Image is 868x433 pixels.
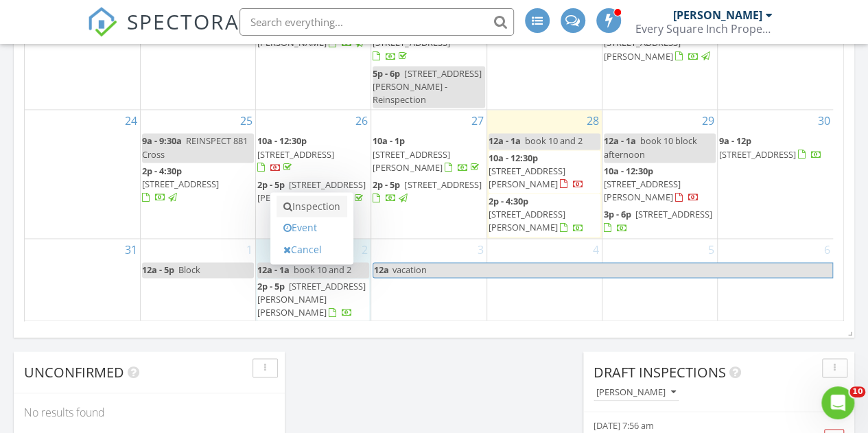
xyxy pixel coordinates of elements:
[142,165,219,203] a: 2p - 4:30p [STREET_ADDRESS]
[25,238,140,323] td: Go to August 31, 2025
[257,134,307,147] span: 10a - 12:30p
[584,110,602,132] a: Go to August 28, 2025
[594,383,679,401] button: [PERSON_NAME]
[604,208,631,220] span: 3p - 6p
[596,387,676,397] div: [PERSON_NAME]
[87,7,117,37] img: The Best Home Inspection Software - Spectora
[815,110,833,132] a: Go to August 30, 2025
[602,238,717,323] td: Go to September 5, 2025
[257,178,366,204] a: 2p - 5p [STREET_ADDRESS][PERSON_NAME]
[257,177,369,207] a: 2p - 5p [STREET_ADDRESS][PERSON_NAME]
[849,386,865,397] span: 10
[373,177,484,207] a: 2p - 5p [STREET_ADDRESS]
[719,134,822,160] a: 9a - 12p [STREET_ADDRESS]
[257,133,369,176] a: 10a - 12:30p [STREET_ADDRESS]
[604,208,712,233] a: 3p - 6p [STREET_ADDRESS]
[604,163,716,207] a: 10a - 12:30p [STREET_ADDRESS][PERSON_NAME]
[373,133,484,176] a: 10a - 1p [STREET_ADDRESS][PERSON_NAME]
[469,110,486,132] a: Go to August 27, 2025
[25,110,140,238] td: Go to August 24, 2025
[257,280,366,318] span: [STREET_ADDRESS][PERSON_NAME][PERSON_NAME]
[294,264,351,276] span: book 10 and 2
[373,134,481,173] a: 10a - 1p [STREET_ADDRESS][PERSON_NAME]
[277,239,347,261] a: Cancel
[404,178,481,191] span: [STREET_ADDRESS]
[257,280,366,318] a: 2p - 5p [STREET_ADDRESS][PERSON_NAME][PERSON_NAME]
[373,263,390,277] span: 12a
[122,239,140,261] a: Go to August 31, 2025
[257,279,369,322] a: 2p - 5p [STREET_ADDRESS][PERSON_NAME][PERSON_NAME]
[140,238,255,323] td: Go to September 1, 2025
[373,67,481,106] span: [STREET_ADDRESS][PERSON_NAME] - Reinspection
[373,178,400,191] span: 2p - 5p
[489,134,521,147] span: 12a - 1a
[257,148,334,161] span: [STREET_ADDRESS]
[256,238,371,323] td: Go to September 2, 2025
[489,152,584,190] a: 10a - 12:30p [STREET_ADDRESS][PERSON_NAME]
[486,110,602,238] td: Go to August 28, 2025
[718,110,833,238] td: Go to August 30, 2025
[635,22,773,36] div: Every Square Inch Property Inspection
[142,165,182,177] span: 2p - 4:30p
[257,280,285,292] span: 2p - 5p
[140,110,255,238] td: Go to August 25, 2025
[373,178,481,204] a: 2p - 5p [STREET_ADDRESS]
[604,178,681,203] span: [STREET_ADDRESS][PERSON_NAME]
[602,110,717,238] td: Go to August 29, 2025
[237,110,255,132] a: Go to August 25, 2025
[475,239,486,261] a: Go to September 3, 2025
[821,386,854,419] iframe: Intercom live chat
[604,207,716,236] a: 3p - 6p [STREET_ADDRESS]
[719,133,832,163] a: 9a - 12p [STREET_ADDRESS]
[371,110,486,238] td: Go to August 27, 2025
[604,165,653,177] span: 10a - 12:30p
[142,163,254,207] a: 2p - 4:30p [STREET_ADDRESS]
[635,208,712,220] span: [STREET_ADDRESS]
[256,110,371,238] td: Go to August 26, 2025
[604,134,697,160] span: book 10 block afternoon
[142,134,182,147] span: 9a - 9:30a
[718,238,833,323] td: Go to September 6, 2025
[257,178,366,204] span: [STREET_ADDRESS][PERSON_NAME]
[489,150,600,194] a: 10a - 12:30p [STREET_ADDRESS][PERSON_NAME]
[277,217,347,239] a: Event
[489,165,565,190] span: [STREET_ADDRESS][PERSON_NAME]
[373,148,449,174] span: [STREET_ADDRESS][PERSON_NAME]
[489,195,528,207] span: 2p - 4:30p
[373,134,405,147] span: 10a - 1p
[590,239,602,261] a: Go to September 4, 2025
[178,264,200,276] span: Block
[371,238,486,323] td: Go to September 3, 2025
[142,134,248,160] span: REINSPECT 881 Cross
[257,264,290,276] span: 12a - 1a
[719,148,796,161] span: [STREET_ADDRESS]
[525,134,583,147] span: book 10 and 2
[719,134,751,147] span: 9a - 12p
[239,8,514,36] input: Search everything...
[26,7,103,45] a: 1p - 3:30p [STREET_ADDRESS]
[257,178,285,191] span: 2p - 5p
[87,19,239,47] a: SPECTORA
[142,178,219,190] span: [STREET_ADDRESS]
[821,239,833,261] a: Go to September 6, 2025
[486,238,602,323] td: Go to September 4, 2025
[244,239,255,261] a: Go to September 1, 2025
[277,196,347,218] a: Inspection
[604,36,681,62] span: [STREET_ADDRESS][PERSON_NAME]
[353,110,371,132] a: Go to August 26, 2025
[705,239,717,261] a: Go to September 5, 2025
[604,165,699,203] a: 10a - 12:30p [STREET_ADDRESS][PERSON_NAME]
[142,264,174,276] span: 12a - 5p
[392,264,427,276] span: vacation
[594,419,802,432] div: [DATE] 7:56 am
[699,110,717,132] a: Go to August 29, 2025
[373,23,449,62] a: 2p - 4:30p [STREET_ADDRESS]
[127,7,239,36] span: SPECTORA
[122,110,140,132] a: Go to August 24, 2025
[14,393,285,430] div: No results found
[489,194,600,237] a: 2p - 4:30p [STREET_ADDRESS][PERSON_NAME]
[489,195,584,233] a: 2p - 4:30p [STREET_ADDRESS][PERSON_NAME]
[24,362,124,381] span: Unconfirmed
[673,8,762,22] div: [PERSON_NAME]
[257,134,334,173] a: 10a - 12:30p [STREET_ADDRESS]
